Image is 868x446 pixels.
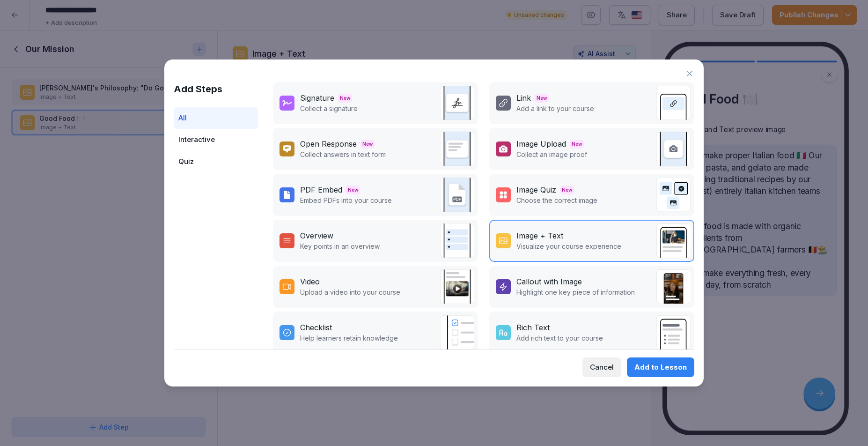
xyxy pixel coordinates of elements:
[360,140,375,149] span: New
[590,362,614,372] div: Cancel
[338,94,352,103] span: New
[516,230,563,241] div: Image + Text
[656,269,691,304] img: callout.png
[174,107,258,129] div: All
[516,333,603,343] p: Add rich text to your course
[174,151,258,173] div: Quiz
[516,287,635,297] p: Highlight one key piece of information
[300,241,380,251] p: Key points in an overview
[300,104,358,113] p: Collect a signature
[300,92,334,104] div: Signature
[656,178,691,212] img: image_quiz.svg
[300,138,357,149] div: Open Response
[516,241,621,251] p: Visualize your course experience
[516,322,550,333] div: Rich Text
[627,357,694,377] button: Add to Lesson
[656,223,691,258] img: text_image.png
[516,184,556,195] div: Image Quiz
[440,178,474,212] img: pdf_embed.svg
[516,92,531,104] div: Link
[346,186,360,194] span: New
[440,269,474,304] img: video.png
[516,138,566,149] div: Image Upload
[560,186,574,194] span: New
[516,276,582,287] div: Callout with Image
[300,230,333,241] div: Overview
[300,149,386,159] p: Collect answers in text form
[300,195,392,205] p: Embed PDFs into your course
[656,86,691,120] img: link.svg
[300,287,400,297] p: Upload a video into your course
[174,82,258,96] h1: Add Steps
[174,129,258,151] div: Interactive
[300,276,320,287] div: Video
[582,357,621,377] button: Cancel
[300,184,342,195] div: PDF Embed
[440,223,474,258] img: overview.svg
[516,195,597,205] p: Choose the correct image
[300,322,332,333] div: Checklist
[516,104,594,113] p: Add a link to your course
[535,94,549,103] span: New
[440,315,474,350] img: checklist.svg
[656,132,691,166] img: image_upload.svg
[634,362,687,372] div: Add to Lesson
[516,149,587,159] p: Collect an image proof
[300,333,398,343] p: Help learners retain knowledge
[440,86,474,120] img: signature.svg
[570,140,584,149] span: New
[440,132,474,166] img: text_response.svg
[656,315,691,350] img: richtext.svg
